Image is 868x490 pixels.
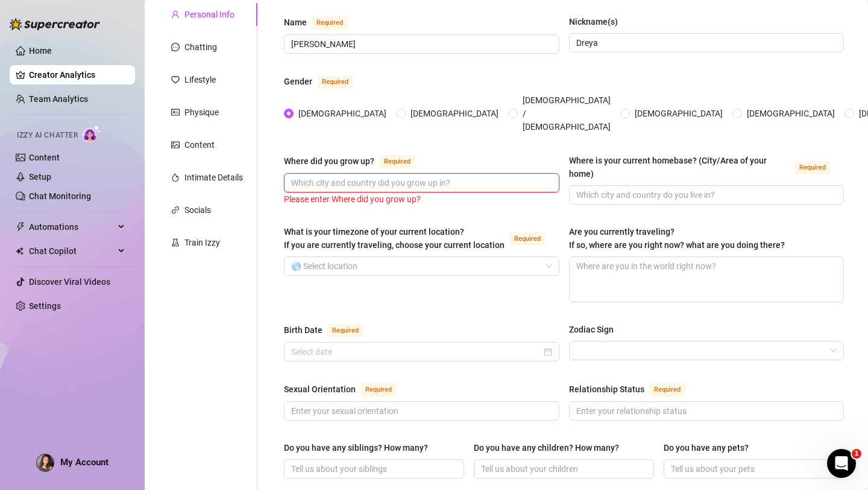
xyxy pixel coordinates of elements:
label: Relationship Status [569,382,699,396]
img: AAcHTtez9M-nmwA_9ctSoaqJoN-RyJbkhWSguQOm3uIMSQ=s96-c [37,454,54,471]
span: My Account [60,457,108,468]
span: Required [649,383,685,396]
div: Train Izzy [184,236,220,249]
a: Settings [29,301,61,311]
span: experiment [171,238,180,247]
div: Personal Info [184,8,234,21]
input: Birth Date [291,345,541,358]
div: Intimate Details [184,171,243,184]
a: Team Analytics [29,94,88,104]
span: Required [327,324,363,337]
div: Do you have any children? How many? [474,441,619,454]
span: idcard [171,108,180,116]
input: Relationship Status [576,404,835,418]
input: Nickname(s) [576,36,835,49]
div: Socials [184,203,211,217]
span: user [171,10,180,19]
span: link [171,206,180,214]
div: Please enter Where did you grow up? [284,192,559,206]
div: Where is your current homebase? (City/Area of your home) [569,154,790,180]
div: Nickname(s) [569,15,618,28]
div: Chatting [184,40,217,54]
span: thunderbolt [16,222,25,232]
a: Discover Viral Videos [29,277,110,287]
span: [DEMOGRAPHIC_DATA] [630,107,728,120]
a: Setup [29,172,51,182]
span: Required [794,161,831,174]
span: Izzy AI Chatter [17,130,78,141]
span: What is your timezone of your current location? If you are currently traveling, choose your curre... [284,227,505,250]
img: Chat Copilot [16,247,24,255]
label: Sexual Orientation [284,382,410,396]
span: 1 [852,449,861,459]
div: Gender [284,75,312,88]
div: Sexual Orientation [284,383,356,396]
span: Required [317,75,353,89]
span: Required [509,232,546,246]
img: AI Chatter [83,125,101,142]
span: Required [379,155,415,168]
iframe: Intercom live chat [827,449,856,478]
label: Do you have any children? How many? [474,441,627,454]
a: Chat Monitoring [29,191,91,201]
input: Do you have any siblings? How many? [291,462,454,476]
div: Do you have any siblings? How many? [284,441,428,454]
span: [DEMOGRAPHIC_DATA] [742,107,840,120]
label: Nickname(s) [569,15,626,28]
a: Content [29,153,60,162]
label: Birth Date [284,323,377,337]
label: Where is your current homebase? (City/Area of your home) [569,154,844,180]
input: Do you have any pets? [671,462,834,476]
label: Do you have any siblings? How many? [284,441,436,454]
img: logo-BBDzfeDw.svg [10,18,100,30]
div: Birth Date [284,323,322,337]
span: [DEMOGRAPHIC_DATA] / [DEMOGRAPHIC_DATA] [518,94,615,133]
div: Name [284,16,307,29]
div: Physique [184,106,219,119]
span: heart [171,75,180,84]
input: Where did you grow up? [291,176,550,189]
div: Relationship Status [569,383,644,396]
span: [DEMOGRAPHIC_DATA] [294,107,391,120]
input: Do you have any children? How many? [481,462,644,476]
span: fire [171,173,180,182]
input: Sexual Orientation [291,404,550,418]
span: message [171,43,180,51]
div: Lifestyle [184,73,216,86]
label: Zodiac Sign [569,323,622,336]
div: Content [184,138,215,151]
div: Where did you grow up? [284,154,374,168]
input: Where is your current homebase? (City/Area of your home) [576,188,835,202]
span: Are you currently traveling? If so, where are you right now? what are you doing there? [569,227,785,250]
span: Required [312,16,348,30]
input: Name [291,37,550,51]
span: picture [171,141,180,149]
label: Do you have any pets? [664,441,757,454]
a: Creator Analytics [29,65,125,84]
div: Do you have any pets? [664,441,749,454]
span: Required [360,383,397,396]
span: Automations [29,217,115,237]
label: Gender [284,74,366,89]
label: Where did you grow up? [284,154,429,168]
div: Zodiac Sign [569,323,614,336]
a: Home [29,46,52,56]
label: Name [284,15,361,30]
span: Chat Copilot [29,241,115,261]
span: [DEMOGRAPHIC_DATA] [406,107,503,120]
